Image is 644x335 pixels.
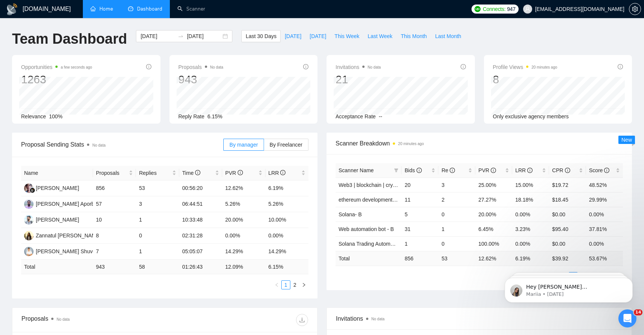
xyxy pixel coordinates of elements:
img: MS [24,247,34,256]
span: Bids [404,167,421,173]
li: Next Page [299,280,308,289]
a: Web3 | blockchain | crypto | NFT | erc20 | [PERSON_NAME] on title- B [339,182,504,188]
span: No data [210,65,223,69]
td: 0.00% [222,228,265,244]
td: 20 [401,177,438,192]
span: info-circle [417,168,422,173]
td: $0.00 [549,207,586,222]
button: Last Week [363,30,397,42]
div: Zannatul [PERSON_NAME] [36,231,101,240]
h1: Team Dashboard [12,30,127,48]
span: info-circle [604,168,609,173]
span: info-circle [618,64,623,69]
span: Invitations [336,63,381,72]
td: 12.09 % [222,260,265,274]
div: [PERSON_NAME] [36,216,79,224]
time: a few seconds ago [61,65,92,69]
td: 0 [136,228,179,244]
time: 20 minutes ago [531,65,557,69]
td: $19.72 [549,177,586,192]
td: 6.19% [266,181,309,196]
td: Total [21,260,93,274]
div: 8 [493,72,557,87]
span: PVR [225,170,243,176]
span: 6.15% [208,113,223,119]
td: 0.00% [586,236,623,251]
td: 0 [438,236,475,251]
a: Solana- B [339,211,362,217]
td: 856 [401,251,438,266]
span: filter [392,165,400,176]
span: setting [629,6,641,12]
a: Solana Trading Automation- B [339,241,409,247]
td: $0.00 [549,236,586,251]
span: download [296,317,308,323]
span: Only exclusive agency members [493,113,569,119]
span: to [178,33,184,39]
a: NK[PERSON_NAME] [24,185,79,191]
td: 8 [93,228,136,244]
td: 7 [93,244,136,260]
a: ethereum development- B [339,197,399,203]
span: Last Week [368,32,392,40]
td: $ 39.92 [549,251,586,266]
td: 14.29% [222,244,265,260]
span: New [621,137,632,143]
span: Profile Views [493,63,557,72]
img: NH [24,215,34,225]
img: upwork-logo.png [475,6,481,12]
button: [DATE] [305,30,330,42]
span: Dashboard [137,6,162,12]
span: filter [394,168,398,173]
td: 856 [93,181,136,196]
span: left [275,283,279,287]
img: NA [24,199,34,209]
span: info-circle [491,168,496,173]
td: 53.67 % [586,251,623,266]
td: 11 [401,192,438,207]
td: 0.00% [512,207,549,222]
td: 20.00% [222,212,265,228]
span: Last 30 Days [246,32,276,40]
td: 14.29% [266,244,309,260]
span: Invitations [336,314,623,323]
td: 25.00% [475,177,512,192]
span: dashboard [128,6,133,11]
td: 06:44:51 [179,196,222,212]
span: Replies [139,169,170,177]
span: No data [92,143,105,147]
span: [DATE] [310,32,326,40]
a: setting [629,6,641,12]
input: Start date [140,32,175,40]
span: 100% [49,113,63,119]
td: 0 [438,207,475,222]
td: 01:26:43 [179,260,222,274]
td: $18.45 [549,192,586,207]
time: 20 minutes ago [398,142,424,146]
button: Last 30 Days [241,30,281,42]
a: searchScanner [177,6,205,12]
img: gigradar-bm.png [30,188,35,193]
div: Proposals [21,314,165,326]
td: 15.00% [512,177,549,192]
td: 5 [401,207,438,222]
button: setting [629,3,641,15]
a: MS[PERSON_NAME] Shuvo [24,248,96,254]
td: 1 [438,222,475,236]
td: 10 [93,212,136,228]
span: This Week [334,32,359,40]
iframe: Intercom live chat [618,309,636,327]
span: info-circle [280,170,285,175]
td: Total [336,251,401,266]
td: 0.00% [512,236,549,251]
td: 2 [438,192,475,207]
span: No data [56,317,70,321]
a: NH[PERSON_NAME] [24,216,79,222]
button: This Month [397,30,431,42]
li: Previous Page [272,280,281,289]
span: Proposals [96,169,127,177]
img: NK [24,184,34,193]
span: -- [379,113,382,119]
